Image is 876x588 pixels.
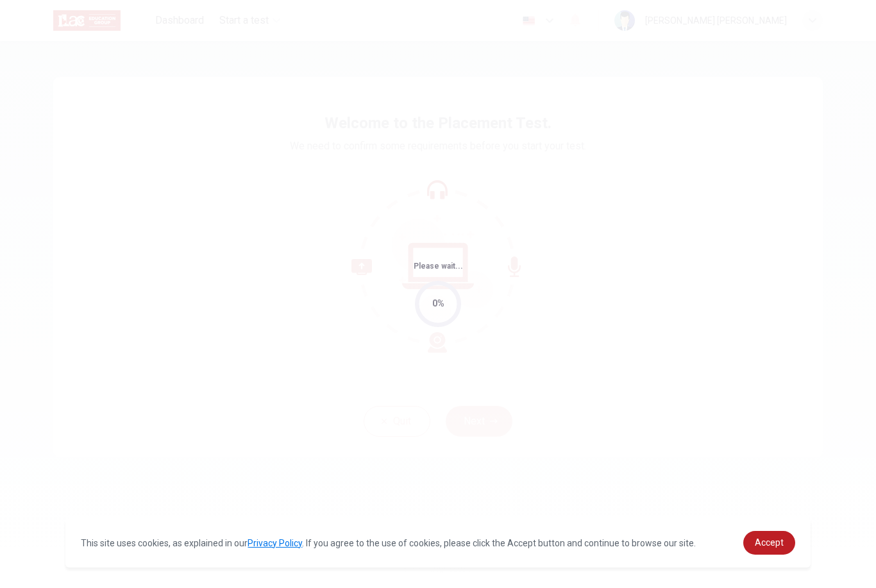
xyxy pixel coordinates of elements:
[755,537,784,548] span: Accept
[414,262,463,271] span: Please wait...
[248,538,302,548] a: Privacy Policy
[432,296,444,311] div: 0%
[743,531,795,555] a: dismiss cookie message
[65,518,810,567] div: cookieconsent
[81,538,696,548] span: This site uses cookies, as explained in our . If you agree to the use of cookies, please click th...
